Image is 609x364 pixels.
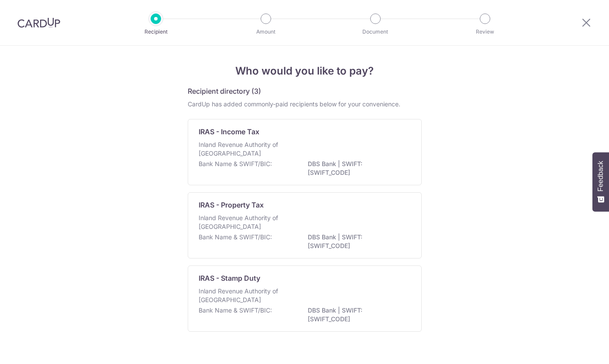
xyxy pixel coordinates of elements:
[188,86,261,96] h5: Recipient directory (3)
[199,306,272,315] p: Bank Name & SWIFT/BIC:
[199,273,260,283] p: IRAS - Stamp Duty
[553,338,600,360] iframe: Opens a widget where you can find more information
[592,152,609,211] button: Feedback - Show survey
[199,214,291,231] p: Inland Revenue Authority of [GEOGRAPHIC_DATA]
[199,140,291,158] p: Inland Revenue Authority of [GEOGRAPHIC_DATA]
[308,233,406,250] p: DBS Bank | SWIFT: [SWIFT_CODE]
[199,126,259,137] p: IRAS - Income Tax
[308,306,406,323] p: DBS Bank | SWIFT: [SWIFT_CODE]
[199,233,272,242] p: Bank Name & SWIFT/BIC:
[308,160,406,177] p: DBS Bank | SWIFT: [SWIFT_CODE]
[453,27,517,36] p: Review
[199,287,291,304] p: Inland Revenue Authority of [GEOGRAPHIC_DATA]
[199,160,272,168] p: Bank Name & SWIFT/BIC:
[234,27,298,36] p: Amount
[124,27,188,36] p: Recipient
[199,200,264,210] p: IRAS - Property Tax
[17,17,60,28] img: CardUp
[343,27,408,36] p: Document
[597,161,605,191] span: Feedback
[188,63,422,79] h4: Who would you like to pay?
[188,100,422,109] div: CardUp has added commonly-paid recipients below for your convenience.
